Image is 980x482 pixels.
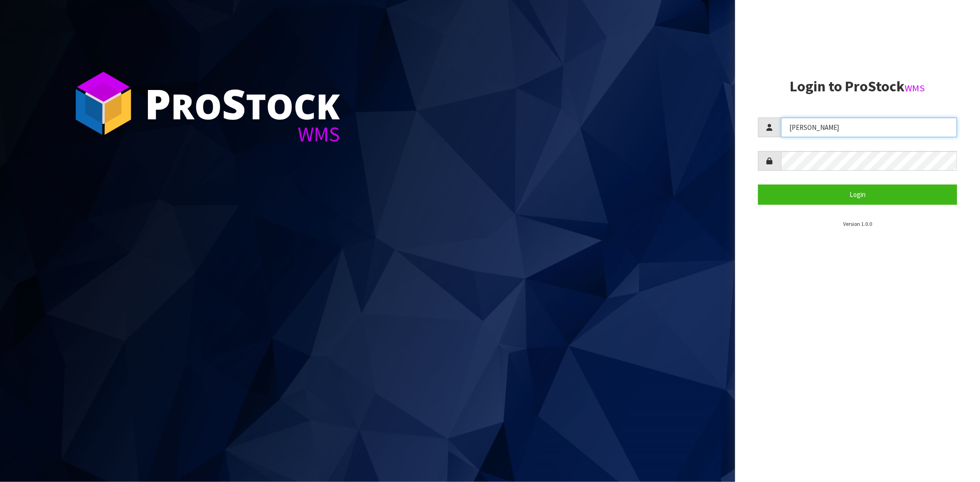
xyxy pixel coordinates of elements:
[843,220,872,227] small: Version 1.0.0
[69,69,138,138] img: ProStock Cube
[758,78,957,95] h2: Login to ProStock
[145,83,340,124] div: ro tock
[222,75,246,131] span: S
[145,124,340,145] div: WMS
[905,82,925,94] small: WMS
[145,75,171,131] span: P
[781,118,957,137] input: Username
[758,185,957,204] button: Login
